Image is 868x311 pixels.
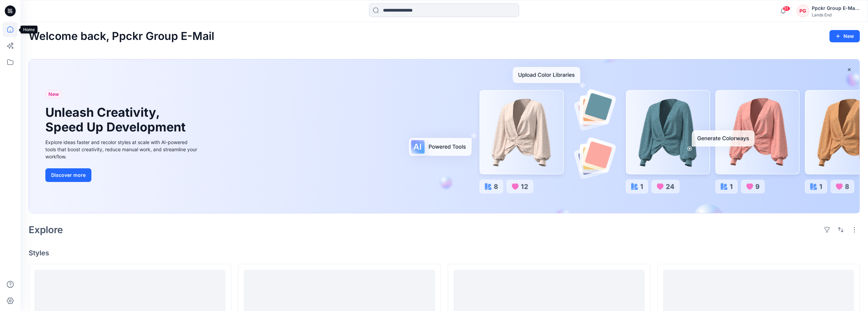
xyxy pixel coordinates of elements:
[29,224,63,235] h2: Explore
[45,105,189,135] h1: Unleash Creativity, Speed Up Development
[812,12,859,17] div: Lands End
[45,139,199,160] div: Explore ideas faster and recolor styles at scale with AI-powered tools that boost creativity, red...
[783,6,790,11] span: 51
[29,249,860,257] h4: Styles
[797,5,809,17] div: PG
[29,30,214,43] h2: Welcome back, Ppckr Group E-Mail
[829,30,860,42] button: New
[45,168,199,182] a: Discover more
[48,90,59,98] span: New
[812,4,859,12] div: Ppckr Group E-Mail Pan Pacific
[45,168,91,182] button: Discover more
